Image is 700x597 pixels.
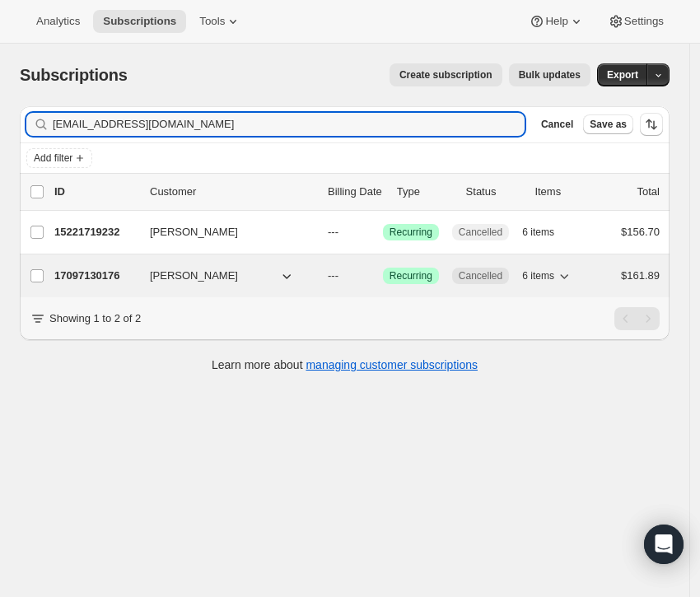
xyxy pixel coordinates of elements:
span: Cancelled [459,226,502,239]
span: $156.70 [621,226,660,238]
nav: Pagination [614,307,660,330]
span: Cancelled [459,269,502,282]
p: Status [466,184,522,200]
button: Cancel [534,114,580,134]
span: Bulk updates [519,68,581,82]
button: Add filter [26,148,92,168]
button: [PERSON_NAME] [140,263,305,289]
span: 6 items [522,269,554,282]
button: 6 items [522,221,572,244]
span: Analytics [36,15,80,28]
span: Save as [590,118,627,131]
span: Tools [199,15,225,28]
input: Filter subscribers [53,113,525,136]
p: Showing 1 to 2 of 2 [49,310,141,327]
button: Tools [189,10,251,33]
span: Create subscription [399,68,492,82]
span: Subscriptions [20,66,128,84]
span: Help [545,15,567,28]
p: Total [637,184,660,200]
button: Help [519,10,594,33]
p: Learn more about [212,357,478,373]
button: Sort the results [640,113,663,136]
div: IDCustomerBilling DateTypeStatusItemsTotal [54,184,660,200]
span: $161.89 [621,269,660,282]
button: Create subscription [390,63,502,86]
span: --- [328,269,338,282]
span: 6 items [522,226,554,239]
div: 15221719232[PERSON_NAME]---SuccessRecurringCancelled6 items$156.70 [54,221,660,244]
button: Analytics [26,10,90,33]
span: Add filter [34,152,72,165]
button: Export [597,63,648,86]
button: Subscriptions [93,10,186,33]
div: Items [534,184,590,200]
a: managing customer subscriptions [306,358,478,371]
button: 6 items [522,264,572,287]
p: ID [54,184,137,200]
span: Cancel [541,118,573,131]
div: Open Intercom Messenger [644,525,684,564]
p: 15221719232 [54,224,137,240]
span: [PERSON_NAME] [150,224,238,240]
div: 17097130176[PERSON_NAME]---SuccessRecurringCancelled6 items$161.89 [54,264,660,287]
button: Bulk updates [509,63,590,86]
div: Type [397,184,453,200]
button: [PERSON_NAME] [140,219,305,245]
span: Subscriptions [103,15,176,28]
span: Export [607,68,638,82]
p: Customer [150,184,315,200]
span: Settings [624,15,664,28]
span: [PERSON_NAME] [150,268,238,284]
button: Save as [583,114,633,134]
p: Billing Date [328,184,384,200]
button: Settings [598,10,674,33]
span: Recurring [390,269,432,282]
p: 17097130176 [54,268,137,284]
span: Recurring [390,226,432,239]
span: --- [328,226,338,238]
